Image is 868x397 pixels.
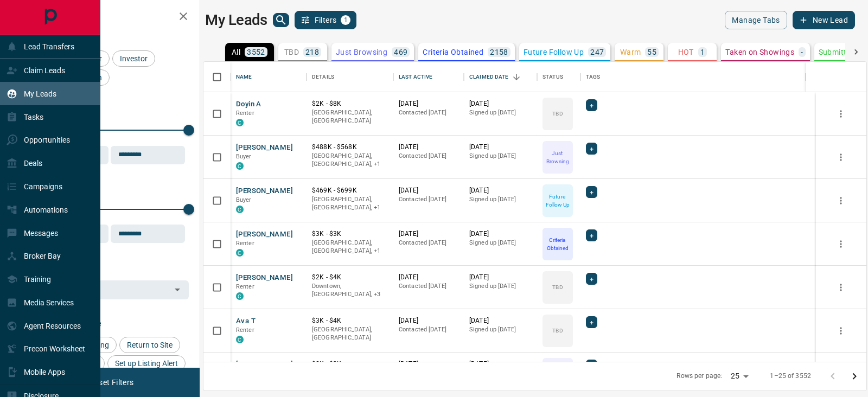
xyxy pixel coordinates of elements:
p: 218 [305,48,319,56]
button: [PERSON_NAME] [236,360,293,370]
span: + [590,143,593,154]
div: + [586,143,597,155]
div: Claimed Date [464,62,537,92]
div: Name [236,62,252,92]
button: search button [273,13,289,27]
p: Contacted [DATE] [399,282,458,291]
p: [DATE] [399,360,458,369]
span: + [590,230,593,241]
span: + [590,100,593,111]
p: TBD [552,110,563,118]
button: New Lead [793,11,855,29]
button: Manage Tabs [725,11,787,29]
div: Status [542,62,563,92]
button: Ava T [236,316,256,326]
p: 3552 [247,48,265,56]
button: [PERSON_NAME] [236,143,293,153]
p: 1–25 of 3552 [770,372,811,381]
p: Pickering [312,152,388,169]
div: + [586,99,597,111]
p: Taken on Showings [725,48,794,56]
span: + [590,317,593,328]
p: Contacted [DATE] [399,152,458,161]
span: Renter [236,110,254,117]
button: [PERSON_NAME] [236,229,293,240]
div: Investor [112,50,155,67]
p: - [801,48,803,56]
p: Signed up [DATE] [469,152,532,161]
p: Contacted [DATE] [399,325,458,334]
p: 469 [394,48,407,56]
span: Renter [236,326,254,334]
p: Criteria Obtained [423,48,483,56]
button: [PERSON_NAME] [236,186,293,196]
span: + [590,360,593,371]
p: 55 [647,48,656,56]
p: [DATE] [399,229,458,239]
p: [DATE] [399,186,458,195]
p: Criteria Obtained [544,236,572,252]
div: condos.ca [236,249,244,257]
p: [DATE] [399,316,458,325]
button: [PERSON_NAME] [236,273,293,283]
button: Reset Filters [82,373,141,392]
div: Status [537,62,580,92]
div: Claimed Date [469,62,509,92]
p: Signed up [DATE] [469,325,532,334]
p: Warm [620,48,641,56]
div: Return to Site [119,337,180,353]
button: Doyin A [236,99,261,110]
button: Go to next page [844,366,865,387]
p: Signed up [DATE] [469,195,532,204]
p: $2K - $3K [312,360,388,369]
div: condos.ca [236,336,244,343]
div: condos.ca [236,292,244,300]
div: Details [307,62,393,92]
p: $2K - $8K [312,99,388,108]
div: Name [231,62,307,92]
p: Etobicoke, West End, Toronto [312,282,388,299]
p: [DATE] [399,99,458,108]
button: Open [170,282,185,297]
p: [DATE] [469,99,532,108]
button: more [833,279,849,296]
div: + [586,316,597,328]
button: Filters1 [295,11,357,29]
div: + [586,229,597,241]
button: Sort [509,69,524,85]
h2: Filters [35,11,189,24]
p: [DATE] [399,273,458,282]
div: Tags [586,62,601,92]
p: Future Follow Up [544,193,572,209]
button: more [833,149,849,165]
p: [DATE] [469,143,532,152]
p: Signed up [DATE] [469,282,532,291]
p: Contacted [DATE] [399,195,458,204]
p: Just Browsing [336,48,387,56]
div: Set up Listing Alert [107,355,186,372]
div: 25 [726,368,752,384]
button: more [833,193,849,209]
div: + [586,360,597,372]
span: Renter [236,283,254,290]
span: Renter [236,240,254,247]
span: Return to Site [123,341,176,349]
button: more [833,236,849,252]
div: condos.ca [236,162,244,170]
span: + [590,273,593,284]
span: 1 [342,16,349,24]
span: Investor [116,54,151,63]
span: Buyer [236,153,252,160]
p: Rows per page: [676,372,722,381]
p: $469K - $699K [312,186,388,195]
p: [DATE] [469,316,532,325]
span: + [590,187,593,197]
p: [DATE] [469,186,532,195]
p: $488K - $568K [312,143,388,152]
p: All [232,48,240,56]
p: 247 [590,48,604,56]
p: Contacted [DATE] [399,108,458,117]
div: Last Active [393,62,464,92]
p: $3K - $3K [312,229,388,239]
p: $2K - $4K [312,273,388,282]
